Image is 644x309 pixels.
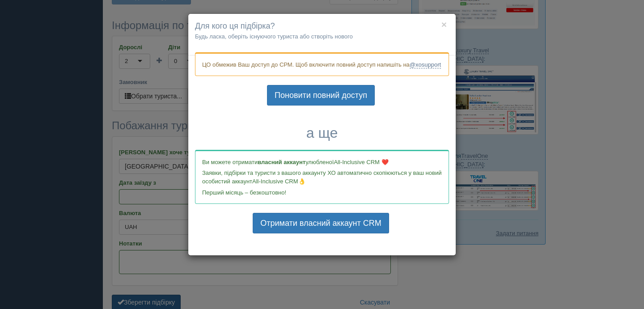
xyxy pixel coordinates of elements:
button: × [441,20,447,29]
a: Поновити повний доступ [267,85,375,106]
b: власний аккаунт [258,159,305,165]
span: All-Inclusive CRM ❤️ [334,159,388,165]
div: ЦО обмежив Ваш доступ до СРМ. Щоб включити повний доступ напишіть на [195,52,449,76]
p: Заявки, підбірки та туристи з вашого аккаунту ХО автоматично скопіюються у ваш новий особистий ак... [202,169,442,186]
h4: Для кого ця підбірка? [195,21,449,32]
span: All-Inclusive CRM👌 [252,178,305,185]
p: Ви можете отримати улюбленої [202,158,442,166]
p: Перший місяць – безкоштовно! [202,188,442,197]
p: Будь ласка, оберіть існуючого туриста або створіть нового [195,32,449,41]
a: Отримати власний аккаунт CRM [253,213,389,233]
h3: а ще [195,125,449,141]
a: @xosupport [410,61,441,68]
